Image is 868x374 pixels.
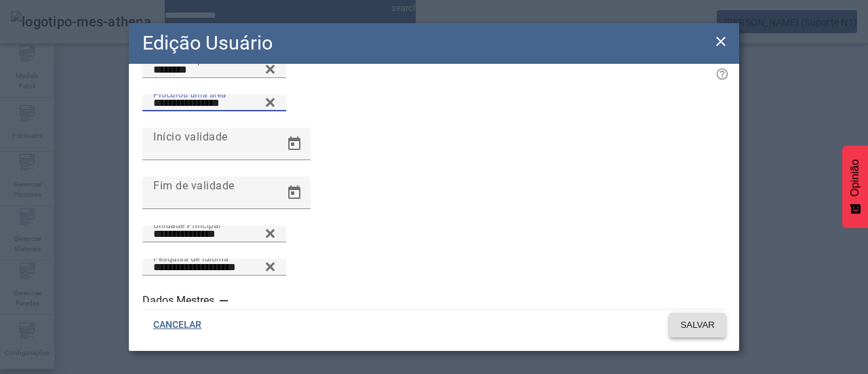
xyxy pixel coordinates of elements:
input: Número [153,259,275,276]
input: Número [153,62,275,78]
font: Dados Mestres [142,294,214,307]
font: Opinião [849,160,861,197]
button: Calendário aberto [278,176,311,209]
font: Procurou o perfil [153,56,217,65]
font: Procurou uma área [153,89,226,98]
font: CANCELAR [153,319,201,330]
button: Feedback - Mostrar pesquisa [842,146,868,228]
font: SALVAR [680,320,715,330]
button: CANCELAR [142,313,212,337]
font: Fim de validade [153,179,235,191]
font: Unidade Principal [153,220,220,229]
input: Número [153,226,275,242]
input: Número [153,95,275,111]
font: Edição Usuário [142,31,273,54]
font: Pesquisa de idioma [153,253,229,263]
button: Calendário aberto [278,128,311,160]
font: Início validade [153,130,228,143]
button: SALVAR [669,313,726,337]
